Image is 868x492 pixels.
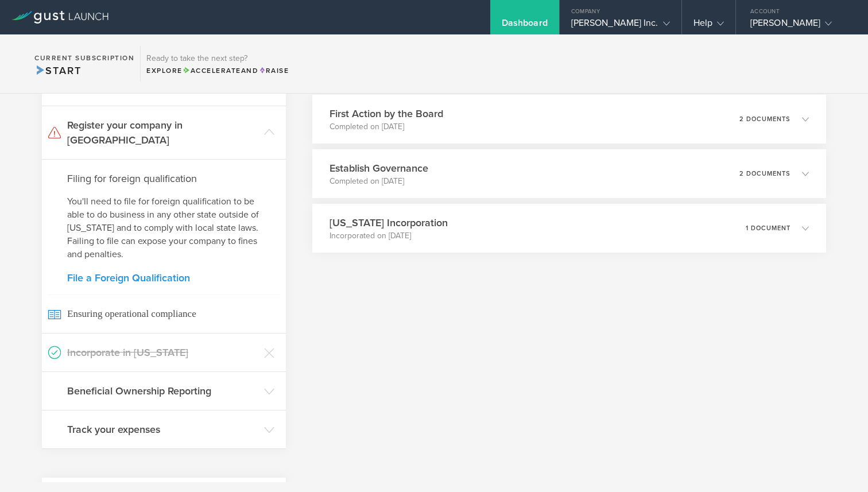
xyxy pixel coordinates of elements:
[67,195,261,261] p: You'll need to file for foreign qualification to be able to do business in any other state outsid...
[34,55,134,61] h2: Current Subscription
[67,118,258,148] h3: Register your company in [GEOGRAPHIC_DATA]
[330,176,428,187] p: Completed on [DATE]
[67,345,258,360] h3: Incorporate in [US_STATE]
[258,67,289,75] span: Raise
[48,295,280,333] span: Ensuring operational compliance
[183,67,259,75] span: and
[746,225,790,231] p: 1 document
[330,121,443,133] p: Completed on [DATE]
[739,171,790,177] p: 2 documents
[146,65,289,76] div: Explore
[330,215,448,230] h3: [US_STATE] Incorporation
[67,273,261,283] a: File a Foreign Qualification
[330,161,428,176] h3: Establish Governance
[502,17,548,34] div: Dashboard
[140,46,294,82] div: Ready to take the next step?ExploreAccelerateandRaise
[750,17,848,34] div: [PERSON_NAME]
[67,383,258,398] h3: Beneficial Ownership Reporting
[42,295,286,333] a: Ensuring operational compliance
[34,64,81,77] span: Start
[739,116,790,122] p: 2 documents
[330,230,448,242] p: Incorporated on [DATE]
[183,67,241,75] span: Accelerate
[67,422,258,437] h3: Track your expenses
[330,106,443,121] h3: First Action by the Board
[146,55,289,63] h3: Ready to take the next step?
[67,171,261,186] h4: Filing for foreign qualification
[693,17,724,34] div: Help
[811,437,868,492] iframe: Chat Widget
[571,17,670,34] div: [PERSON_NAME] Inc.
